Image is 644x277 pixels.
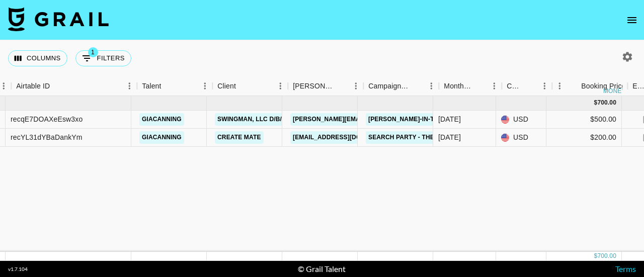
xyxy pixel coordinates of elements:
button: Sort [472,79,487,93]
button: Sort [334,79,348,93]
div: Sep '25 [438,114,461,124]
div: Airtable ID [16,76,50,96]
div: $500.00 [546,111,622,129]
img: Grail Talent [8,7,109,31]
div: Client [212,76,288,96]
button: Sort [410,79,424,93]
button: open drawer [622,10,642,30]
div: Currency [507,76,523,96]
div: USD [496,111,546,129]
button: Menu [487,78,502,94]
div: Booker [288,76,363,96]
span: 1 [88,47,98,57]
div: © Grail Talent [298,264,346,274]
a: giacanning [139,113,184,126]
div: Sep '25 [438,132,461,142]
a: giacanning [139,131,184,144]
div: 700.00 [597,99,616,107]
button: Menu [122,78,137,94]
button: Menu [552,78,567,94]
a: Terms [615,264,636,273]
a: Search Party - The All American Rejects [366,131,515,144]
div: v 1.7.104 [8,266,28,272]
div: money [603,88,626,94]
a: [PERSON_NAME]-in-the-box Monster Munchies x [PERSON_NAME] [366,113,587,126]
div: Talent [142,76,161,96]
div: Currency [502,76,552,96]
div: Campaign (Type) [368,76,410,96]
div: Client [217,76,236,96]
a: Create Mate [215,131,264,144]
div: recqE7DOAXeEsw3xo [11,114,83,124]
button: Sort [523,79,537,93]
div: recYL31dYBaDankYm [11,132,83,142]
button: Sort [162,79,176,93]
button: Show filters [75,50,131,66]
button: Sort [567,79,581,93]
a: [PERSON_NAME][EMAIL_ADDRESS][DOMAIN_NAME] [290,113,454,126]
button: Sort [50,79,64,93]
button: Menu [197,78,212,94]
div: Month Due [439,76,502,96]
div: $ [594,252,598,260]
button: Sort [236,79,250,93]
div: Campaign (Type) [363,76,439,96]
button: Menu [348,78,363,94]
a: Swingman, LLC d/b/a Zoned Gaming [215,113,339,126]
div: Airtable ID [11,76,137,96]
div: Month Due [444,76,472,96]
div: Booking Price [581,76,625,96]
button: Select columns [8,50,67,66]
button: Menu [424,78,439,94]
div: [PERSON_NAME] [293,76,334,96]
div: 700.00 [597,252,616,260]
div: $200.00 [546,129,622,147]
div: USD [496,129,546,147]
div: Talent [137,76,212,96]
button: Menu [273,78,288,94]
button: Menu [537,78,552,94]
div: $ [594,99,598,107]
a: [EMAIL_ADDRESS][DOMAIN_NAME] [290,131,403,144]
